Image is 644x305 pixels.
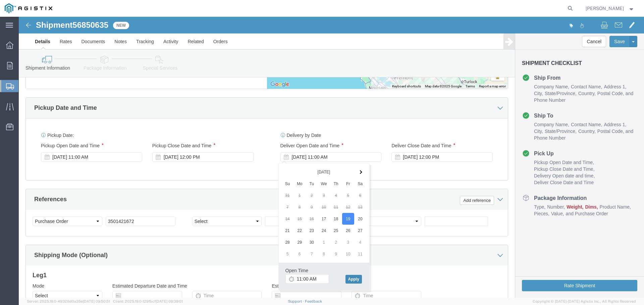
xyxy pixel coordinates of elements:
span: Dave Thomas [586,5,624,12]
button: [PERSON_NAME] [585,4,635,12]
span: [DATE] 09:39:01 [156,299,183,303]
a: Support [288,299,305,303]
span: Client: 2025.19.0-129fbcf [113,299,183,303]
img: logo [5,3,52,13]
span: [DATE] 09:50:51 [83,299,110,303]
iframe: FS Legacy Container [19,17,644,298]
span: Copyright © [DATE]-[DATE] Agistix Inc., All Rights Reserved [533,299,636,304]
a: Feedback [305,299,322,303]
span: Server: 2025.19.0-49328d0a35e [27,299,110,303]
